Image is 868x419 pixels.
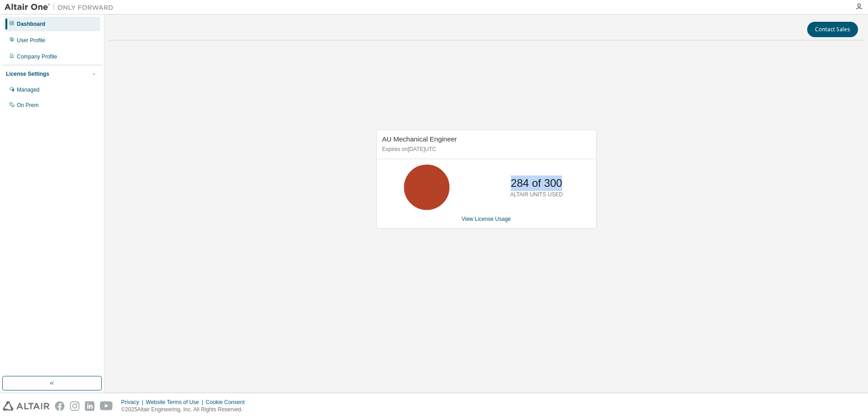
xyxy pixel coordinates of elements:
img: instagram.svg [70,401,79,411]
div: Website Terms of Use [146,399,206,406]
div: Cookie Consent [206,399,250,406]
div: Managed [17,86,39,93]
img: linkedin.svg [85,401,94,411]
div: Privacy [121,399,146,406]
a: View License Usage [462,216,511,222]
div: On Prem [17,102,39,109]
img: youtube.svg [100,401,113,411]
span: AU Mechanical Engineer [382,135,457,143]
div: Company Profile [17,53,57,60]
div: Dashboard [17,20,45,28]
p: Expires on [DATE] UTC [382,146,588,153]
img: altair_logo.svg [3,401,49,411]
img: Altair One [5,3,118,12]
div: User Profile [17,37,45,44]
button: Contact Sales [807,22,858,37]
div: License Settings [6,70,49,78]
p: © 2025 Altair Engineering, Inc. All Rights Reserved. [121,406,250,414]
img: facebook.svg [55,401,64,411]
p: ALTAIR UNITS USED [510,191,563,199]
p: 284 of 300 [511,175,562,191]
